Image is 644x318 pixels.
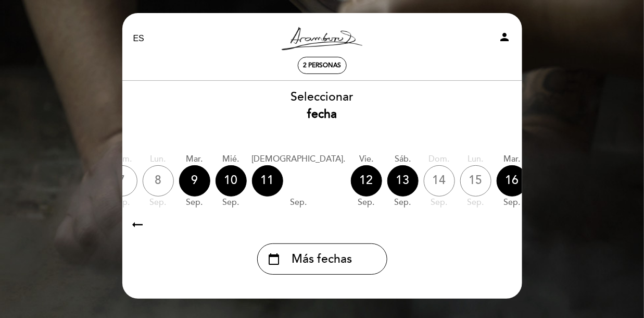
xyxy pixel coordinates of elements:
div: vie. [351,153,382,165]
i: arrow_right_alt [130,213,145,236]
div: sep. [424,197,455,209]
div: sep. [216,197,247,209]
div: dom. [424,153,455,165]
div: 12 [351,165,382,197]
div: 14 [424,165,455,197]
div: sep. [179,197,210,209]
div: sep. [351,197,382,209]
button: person [499,31,511,47]
div: sep. [387,197,419,209]
span: Más fechas [292,251,352,268]
div: 10 [216,165,247,197]
div: 11 [252,165,283,197]
div: mar. [497,153,528,165]
div: sep. [460,197,491,209]
div: Seleccionar [122,89,523,123]
div: lun. [143,153,174,165]
b: fecha [307,107,337,121]
div: sep. [497,197,528,209]
div: mar. [179,153,210,165]
div: 13 [387,165,419,197]
div: sep. [143,197,174,209]
div: 9 [179,165,210,197]
div: 15 [460,165,491,197]
div: mié. [216,153,247,165]
div: 8 [143,165,174,197]
div: sáb. [387,153,419,165]
div: 16 [497,165,528,197]
div: lun. [460,153,491,165]
div: [DEMOGRAPHIC_DATA]. [252,153,346,165]
i: person [499,31,511,43]
div: sep. [252,197,346,209]
a: Aramburu Resto [257,25,387,53]
i: calendar_today [268,250,281,268]
span: 2 personas [303,62,341,69]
